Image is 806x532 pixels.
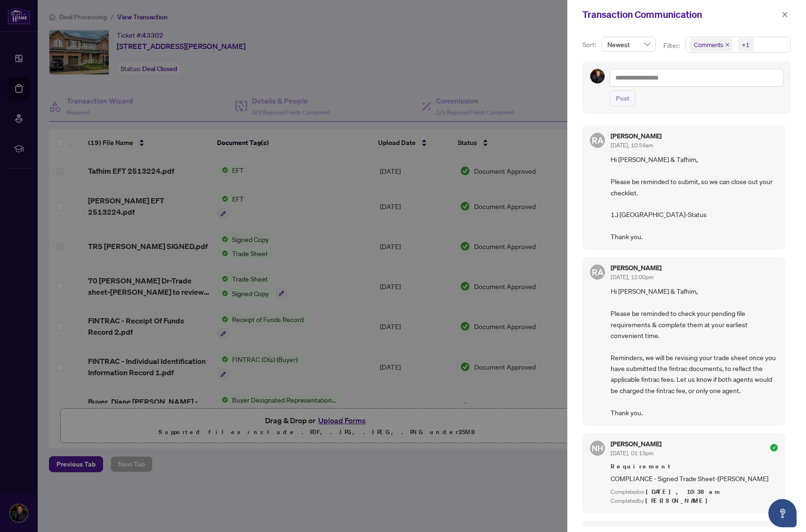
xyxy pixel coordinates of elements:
[611,286,778,418] span: Hi [PERSON_NAME] & Tafhim, Please be reminded to check your pending file requirements & complete ...
[768,499,797,527] button: Open asap
[611,154,778,242] span: Hi [PERSON_NAME] & Tafhim, Please be reminded to submit, so we can close out your checklist. 1.) ...
[611,488,778,497] div: Completed on
[611,133,661,139] h5: [PERSON_NAME]
[694,40,723,49] span: Comments
[582,40,598,50] p: Sort:
[592,134,604,147] span: RA
[611,497,778,506] div: Completed by
[645,497,713,505] span: [PERSON_NAME]
[611,450,653,457] span: [DATE], 01:13pm
[770,444,778,451] span: check-circle
[590,69,604,83] img: Profile Icon
[592,442,603,454] span: NH
[611,441,661,447] h5: [PERSON_NAME]
[782,11,788,18] span: close
[610,90,636,106] button: Post
[611,142,653,149] span: [DATE], 10:54am
[611,462,778,471] span: Requirement
[725,42,730,47] span: close
[690,38,732,51] span: Comments
[607,37,650,51] span: Newest
[742,40,750,49] div: +1
[663,40,681,51] p: Filter:
[646,488,721,496] span: [DATE], 10:38am
[592,266,604,279] span: RA
[611,265,661,271] h5: [PERSON_NAME]
[582,8,779,22] div: Transaction Communication
[611,274,653,281] span: [DATE], 12:00pm
[611,473,778,484] span: COMPLIANCE - Signed Trade Sheet-[PERSON_NAME]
